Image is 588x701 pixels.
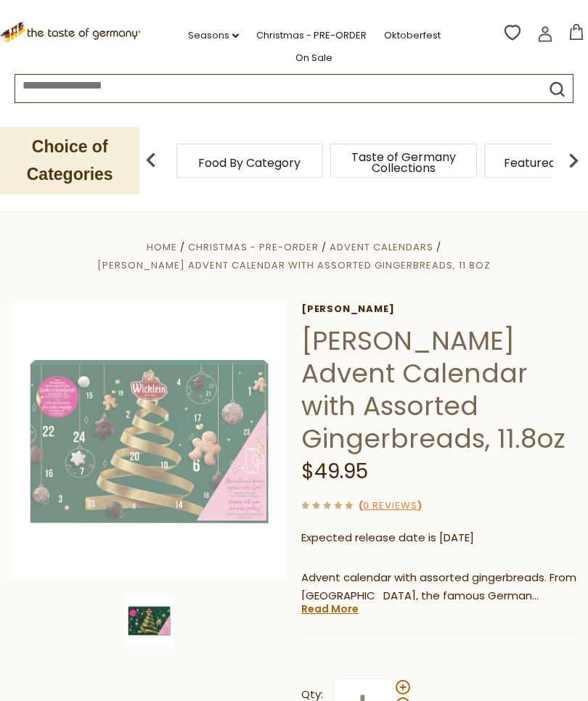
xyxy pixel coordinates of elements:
[136,146,166,175] img: previous arrow
[11,303,287,580] img: Wicklein Advent Calendar Assorted Gingerbread
[97,258,491,272] a: [PERSON_NAME] Advent Calendar with Assorted Gingerbreads, 11.8oz
[301,529,577,547] p: Expected release date is [DATE]
[301,324,577,455] h1: [PERSON_NAME] Advent Calendar with Assorted Gingerbreads, 11.8oz
[125,597,173,645] img: Wicklein Advent Calendar Assorted Gingerbread
[363,499,417,514] a: 0 Reviews
[256,28,367,44] a: Christmas - PRE-ORDER
[188,240,319,254] a: Christmas - PRE-ORDER
[359,499,422,512] span: ( )
[301,457,368,485] span: $49.95
[295,50,332,66] a: On Sale
[346,152,462,173] a: Taste of Germany Collections
[330,240,433,254] a: Advent Calendars
[147,240,177,254] a: Home
[301,602,359,616] a: Read More
[559,146,588,175] img: next arrow
[301,569,577,605] p: Advent calendar with assorted gingerbreads. From [GEOGRAPHIC_DATA], the famous German lebkuchen (...
[198,157,301,168] a: Food By Category
[301,303,577,315] a: [PERSON_NAME]
[384,28,441,44] a: Oktoberfest
[188,28,239,44] a: Seasons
